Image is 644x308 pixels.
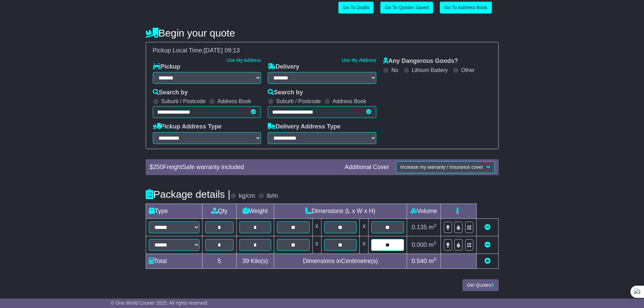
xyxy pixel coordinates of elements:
label: Any Dangerous Goods? [383,57,458,65]
a: Go To Quotes Saved [380,2,433,14]
span: 250 [153,164,163,170]
label: Pickup Address Type [153,123,222,131]
a: Remove this item [484,241,491,248]
button: Get Quotes [462,279,499,291]
a: Use My Address [342,57,376,63]
h4: Begin your quote [146,27,499,39]
td: Total [146,254,202,268]
td: x [312,236,321,254]
td: Kilo(s) [236,254,274,268]
div: Pickup Local Time: [149,47,495,54]
button: Increase my warranty / insurance cover [396,161,494,173]
td: x [360,236,368,254]
label: lb/in [267,192,278,200]
label: kg/cm [239,192,255,200]
a: Remove this item [484,224,491,231]
label: Suburb / Postcode [161,98,206,104]
span: [DATE] 09:13 [204,47,240,54]
span: Increase my warranty / insurance cover [400,164,483,170]
label: Pickup [153,63,181,71]
td: Weight [236,204,274,218]
label: Suburb / Postcode [276,98,321,104]
sup: 3 [434,223,436,228]
label: Search by [153,89,188,96]
span: m [429,241,436,248]
a: Use My Address [226,57,261,63]
td: Dimensions (L x W x H) [274,204,407,218]
td: Volume [407,204,441,218]
h4: Package details | [146,189,231,200]
label: Address Book [333,98,366,104]
a: Go To Drafts [338,2,374,14]
span: 0.000 [412,241,427,248]
td: Type [146,204,202,218]
span: 0.135 [412,224,427,231]
div: $ FreightSafe warranty included [146,164,341,171]
div: Additional Cover [341,164,392,171]
td: Dimensions in Centimetre(s) [274,254,407,268]
td: x [360,218,368,236]
label: No [391,67,398,73]
label: Other [461,67,475,73]
sup: 3 [434,240,436,245]
label: Delivery [268,63,299,71]
td: 5 [202,254,236,268]
a: Go To Address Book [440,2,492,14]
a: Add new item [484,258,491,264]
span: 39 [242,258,249,264]
span: 0.540 [412,258,427,264]
span: m [429,224,436,231]
label: Delivery Address Type [268,123,340,131]
span: m [429,258,436,264]
td: Qty [202,204,236,218]
span: © One World Courier 2025. All rights reserved. [111,300,209,306]
sup: 3 [434,257,436,262]
td: x [312,218,321,236]
label: Search by [268,89,303,96]
label: Address Book [217,98,251,104]
label: Lithium Battery [412,67,448,73]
